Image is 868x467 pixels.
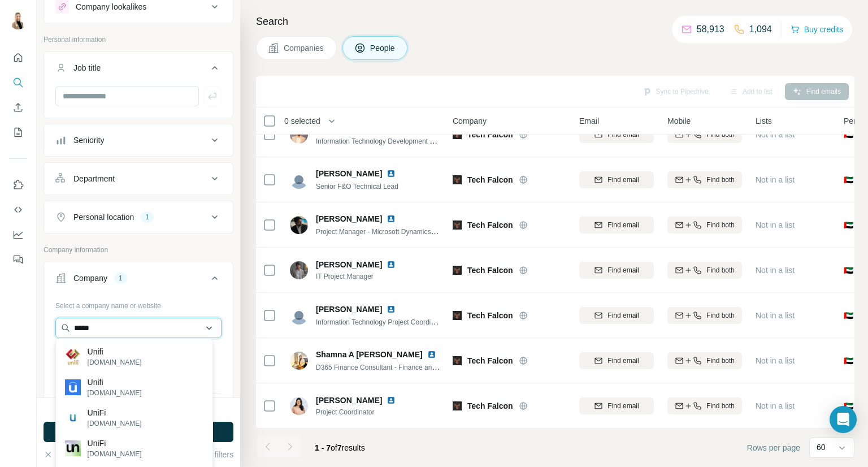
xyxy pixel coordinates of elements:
[44,165,233,192] button: Department
[88,357,142,367] p: [DOMAIN_NAME]
[817,442,826,453] p: 60
[467,355,513,366] span: Tech Falcon
[9,97,27,118] button: Enrich CSV
[44,422,233,442] button: Run search
[316,317,446,326] span: Information Technology Project Coordinator
[9,72,27,93] button: Search
[316,362,471,371] span: D365 Finance Consultant - Finance and Operations
[65,440,81,456] img: UniFi
[844,174,853,185] span: 🇦🇪
[706,220,735,230] span: Find both
[607,220,639,230] span: Find email
[73,211,134,223] div: Personal location
[290,397,308,415] img: Avatar
[88,407,142,418] p: UniFi
[387,396,396,405] img: LinkedIn logo
[44,245,233,255] p: Company information
[756,356,795,365] span: Not in a list
[667,262,742,279] button: Find both
[290,261,308,279] img: Avatar
[290,306,308,325] img: Avatar
[315,443,365,452] span: results
[9,224,27,245] button: Dashboard
[387,305,396,314] img: LinkedIn logo
[667,217,742,233] button: Find both
[88,449,142,459] p: [DOMAIN_NAME]
[579,397,654,414] button: Find email
[114,273,127,283] div: 1
[427,350,436,359] img: LinkedIn logo
[844,400,853,412] span: 🇦🇪
[73,62,101,73] div: Job title
[316,271,409,282] span: IT Project Manager
[316,395,382,406] span: [PERSON_NAME]
[579,217,654,233] button: Find email
[65,410,81,426] img: UniFi
[316,349,423,360] span: Shamna A [PERSON_NAME]
[667,115,691,127] span: Mobile
[453,175,462,184] img: Logo of Tech Falcon
[65,349,81,365] img: Unifi
[44,54,233,86] button: Job title
[55,296,222,311] div: Select a company name or website
[749,23,772,36] p: 1,094
[706,401,735,411] span: Find both
[73,273,107,284] div: Company
[44,127,233,154] button: Seniority
[830,406,857,433] div: Open Intercom Messenger
[467,174,513,185] span: Tech Falcon
[315,443,331,452] span: 1 - 7
[9,249,27,270] button: Feedback
[88,438,142,449] p: UniFi
[791,21,843,37] button: Buy credits
[290,352,308,370] img: Avatar
[316,407,409,417] span: Project Coordinator
[44,449,76,460] button: Clear
[370,42,396,54] span: People
[756,220,795,230] span: Not in a list
[756,115,772,127] span: Lists
[747,442,800,453] span: Rows per page
[756,311,795,320] span: Not in a list
[88,388,142,398] p: [DOMAIN_NAME]
[44,204,233,231] button: Personal location1
[76,1,146,12] div: Company lookalikes
[387,169,396,178] img: LinkedIn logo
[467,265,513,276] span: Tech Falcon
[337,443,342,452] span: 7
[316,304,382,315] span: [PERSON_NAME]
[73,173,115,184] div: Department
[44,265,233,296] button: Company1
[756,401,795,410] span: Not in a list
[290,171,308,189] img: Avatar
[607,310,639,321] span: Find email
[88,346,142,357] p: Unifi
[387,260,396,269] img: LinkedIn logo
[706,356,735,366] span: Find both
[44,34,233,45] p: Personal information
[667,171,742,188] button: Find both
[453,401,462,410] img: Logo of Tech Falcon
[706,175,735,185] span: Find both
[290,216,308,234] img: Avatar
[579,171,654,188] button: Find email
[844,355,853,366] span: 🇦🇪
[316,168,382,179] span: [PERSON_NAME]
[316,136,457,145] span: Information Technology Development Manager
[467,400,513,412] span: Tech Falcon
[316,183,398,191] span: Senior F&O Technical Lead
[331,443,337,452] span: of
[467,310,513,321] span: Tech Falcon
[579,115,599,127] span: Email
[756,175,795,184] span: Not in a list
[607,265,639,275] span: Find email
[453,220,462,230] img: Logo of Tech Falcon
[453,115,487,127] span: Company
[9,175,27,195] button: Use Surfe on LinkedIn
[73,135,104,146] div: Seniority
[9,122,27,142] button: My lists
[88,418,142,429] p: [DOMAIN_NAME]
[844,310,853,321] span: 🇦🇪
[844,219,853,231] span: 🇦🇪
[579,262,654,279] button: Find email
